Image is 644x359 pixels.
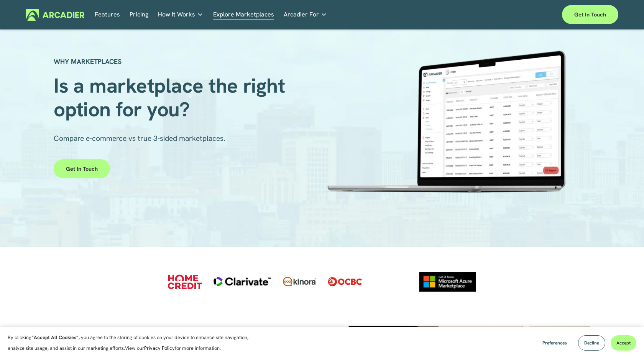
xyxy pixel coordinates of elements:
span: Preferences [542,340,567,346]
button: Preferences [537,335,573,351]
button: Decline [578,335,605,351]
a: folder dropdown [284,9,327,21]
p: By clicking , you agree to the storing of cookies on your device to enhance site navigation, anal... [8,332,257,354]
a: Get in touch [54,159,110,178]
div: Chat-Widget [606,322,644,359]
span: Compare e-commerce vs true 3-sided marketplaces. [54,134,225,143]
a: Get in touch [562,5,618,24]
iframe: Chat Widget [606,322,644,359]
strong: “Accept All Cookies” [31,334,79,341]
a: folder dropdown [158,9,203,21]
a: Privacy Policy [144,345,175,351]
span: Decline [584,340,599,346]
span: How It Works [158,9,195,20]
a: Explore Marketplaces [213,9,274,21]
img: Arcadier [26,9,84,21]
span: Arcadier For [284,9,319,20]
span: Is a marketplace the right option for you? [54,72,290,122]
a: Pricing [130,9,148,21]
a: Features [95,9,120,21]
strong: WHY MARKETPLACES [54,57,122,66]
